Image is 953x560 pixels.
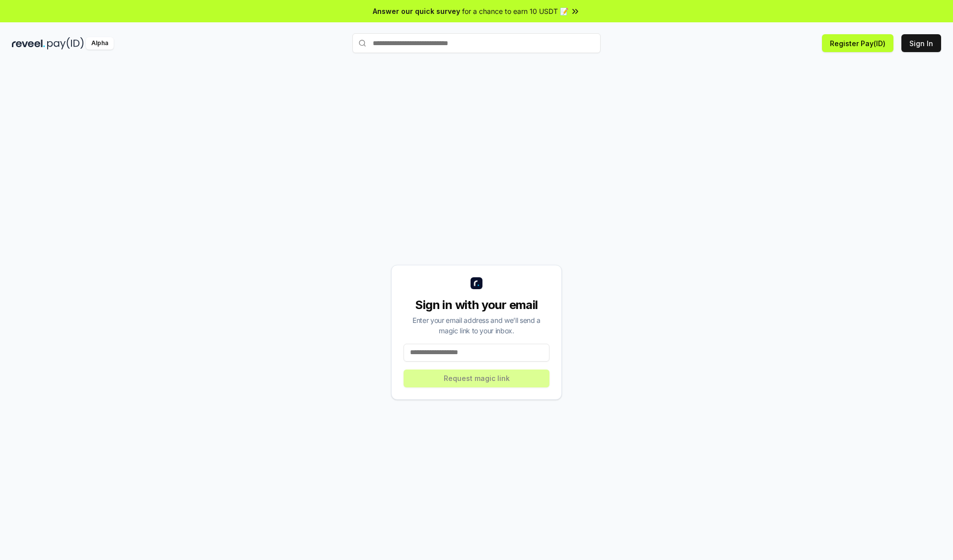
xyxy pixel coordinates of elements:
img: logo_small [471,277,482,289]
div: Enter your email address and we’ll send a magic link to your inbox. [404,315,549,336]
button: Register Pay(ID) [822,34,893,52]
span: for a chance to earn 10 USDT 📝 [462,6,568,16]
img: reveel_dark [12,37,45,50]
button: Sign In [901,34,941,52]
span: Answer our quick survey [373,6,460,16]
img: pay_id [47,37,84,50]
div: Alpha [86,37,114,50]
div: Sign in with your email [404,297,549,313]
